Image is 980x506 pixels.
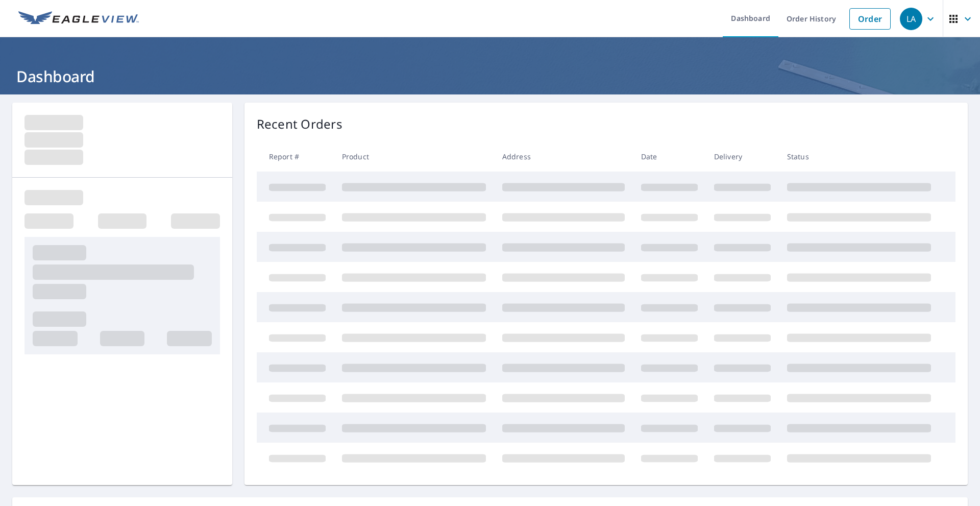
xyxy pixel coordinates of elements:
a: Order [849,8,891,30]
p: Recent Orders [257,115,342,133]
h1: Dashboard [12,66,968,87]
th: Report # [257,141,334,172]
th: Date [633,141,706,172]
th: Delivery [706,141,779,172]
img: EV Logo [18,11,139,27]
th: Address [494,141,633,172]
div: LA [900,8,922,30]
th: Status [779,141,939,172]
th: Product [334,141,494,172]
